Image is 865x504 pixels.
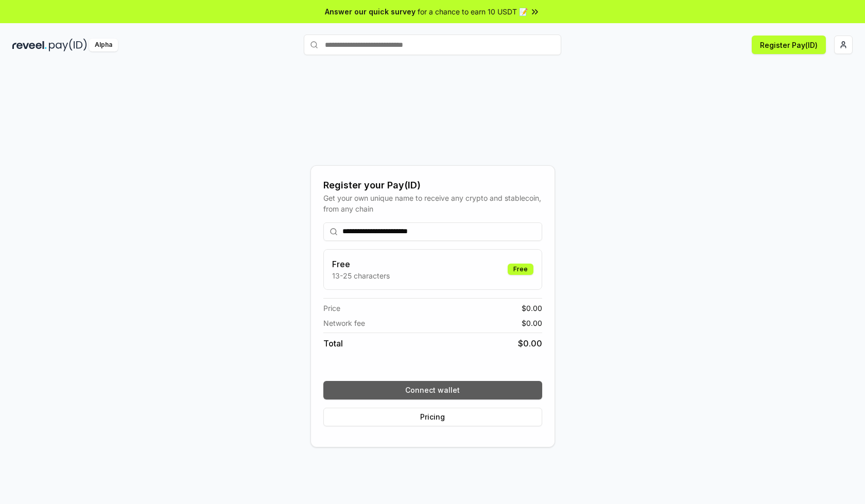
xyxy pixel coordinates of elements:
img: reveel_dark [12,39,47,51]
span: Network fee [323,318,365,328]
div: Free [508,264,533,275]
button: Connect wallet [323,381,542,399]
p: 13-25 characters [332,270,390,281]
span: $ 0.00 [522,318,542,328]
h3: Free [332,258,390,270]
span: Answer our quick survey [325,6,416,17]
span: $ 0.00 [518,337,542,350]
div: Get your own unique name to receive any crypto and stablecoin, from any chain [323,193,542,214]
span: for a chance to earn 10 USDT 📝 [418,6,528,17]
img: pay_id [49,39,87,51]
button: Register Pay(ID) [752,36,826,54]
span: Total [323,337,343,350]
span: Price [323,303,340,314]
div: Alpha [89,39,118,51]
div: Register your Pay(ID) [323,178,542,193]
span: $ 0.00 [522,303,542,314]
button: Pricing [323,408,542,426]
